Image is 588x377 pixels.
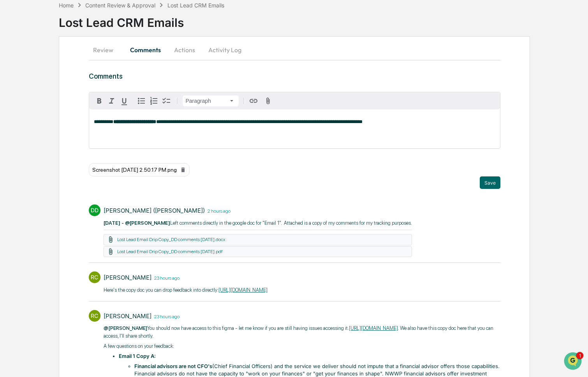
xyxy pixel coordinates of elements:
[16,138,50,146] span: Preclearance
[92,167,177,173] span: Screenshot [DATE] 2.50.17 PM.png
[167,2,224,9] div: Lost Lead CRM Emails
[480,176,500,189] button: Save
[261,96,275,106] button: Attach files
[104,325,147,331] span: @[PERSON_NAME]
[104,312,151,320] div: [PERSON_NAME]
[132,62,142,71] button: Start new chat
[104,342,500,350] p: A few questions on your feedback:
[16,60,30,74] img: 8933085812038_c878075ebb4cc5468115_72.jpg
[89,72,500,80] h3: Comments
[104,220,170,226] strong: [DATE] - @[PERSON_NAME]
[89,41,124,59] button: Review
[89,310,100,322] div: RC
[64,138,97,146] span: Attestations
[124,41,167,59] button: Comments
[104,219,412,227] p: Left comments directly in the google doc for "Email 1". ​ Attached is a copy of my comments for m...
[117,249,223,254] a: Lost Lead Email Drip Copy_DD comments [DATE].pdf
[349,325,398,331] a: [URL][DOMAIN_NAME]
[134,363,212,369] strong: Financial advisors are not CFO's
[8,154,14,160] div: 🔎
[35,67,107,74] div: We're available if you need us!
[5,135,53,149] a: 🖐️Preclearance
[167,41,202,59] button: Actions
[8,99,20,111] img: Jack Rasmussen
[59,2,74,9] div: Home
[117,237,225,242] a: Lost Lead Email Drip Copy_DD comments [DATE].docx
[59,9,588,30] div: Lost Lead CRM Emails
[563,351,584,372] iframe: Open customer support
[205,207,231,214] time: Wednesday, August 27, 2025 at 12:51:27 PM CDT
[20,35,129,44] input: Clear
[77,172,94,178] span: Pylon
[35,60,128,67] div: Start new chat
[151,274,180,281] time: Tuesday, August 26, 2025 at 3:58:42 PM CDT
[16,106,22,113] img: 1746055101610-c473b297-6a78-478c-a979-82029cc54cd1
[202,41,248,59] button: Activity Log
[104,274,151,281] div: [PERSON_NAME]
[121,85,142,94] button: See all
[106,95,118,107] button: Italic
[8,16,142,29] p: How can we help?
[85,2,155,9] div: Content Review & Approval
[53,135,100,149] a: 🗄️Attestations
[119,353,156,359] strong: Email 1 Copy A:
[89,204,100,216] div: DD
[183,95,239,106] button: Block type
[8,60,22,74] img: 1746055101610-c473b297-6a78-478c-a979-82029cc54cd1
[93,95,106,107] button: Bold
[89,41,500,59] div: secondary tabs example
[89,271,100,283] div: RC
[5,150,52,164] a: 🔎Data Lookup
[69,106,85,112] span: [DATE]
[151,313,180,319] time: Tuesday, August 26, 2025 at 3:45:15 PM CDT
[8,86,52,93] div: Past conversations
[180,164,186,176] button: Remove attachment
[104,324,500,340] p: You should now have access to this figma - let me know if you are still having issues accessing i...
[24,106,63,112] span: [PERSON_NAME]
[104,207,205,214] div: [PERSON_NAME] ([PERSON_NAME])
[218,287,268,293] a: [URL][DOMAIN_NAME]
[65,106,67,112] span: •
[16,153,49,161] span: Data Lookup
[55,172,94,178] a: Powered byPylon
[8,139,14,145] div: 🖐️
[104,286,268,294] p: Here's the copy doc you can drop feedback into directly: ​
[118,95,130,107] button: Underline
[56,139,63,145] div: 🗄️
